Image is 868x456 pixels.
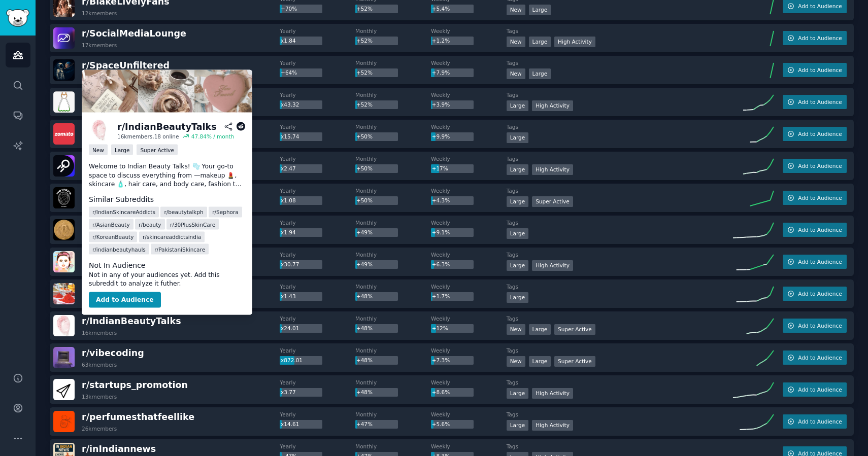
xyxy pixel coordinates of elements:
dt: Yearly [280,315,355,322]
dt: Similar Subreddits [89,194,245,205]
button: Add to Audience [783,159,847,173]
dt: Yearly [280,411,355,418]
span: x3.77 [281,389,296,395]
span: r/ perfumesthatfeellike [82,412,194,422]
dt: Monthly [355,251,431,258]
dt: Tags [507,91,733,98]
img: skincarephilippines [53,251,75,272]
dt: Monthly [355,283,431,290]
span: +1.2% [432,38,450,44]
dt: Tags [507,27,733,34]
span: +48% [356,325,373,331]
span: r/ SocialMediaLounge [82,28,186,39]
div: Large [507,292,529,303]
span: +49% [356,261,373,267]
span: r/ IndianBeautyTalks [82,316,181,326]
dt: Monthly [355,411,431,418]
dt: Yearly [280,91,355,98]
div: Large [507,228,529,239]
dt: Weekly [431,155,507,162]
button: Add to Audience [783,95,847,109]
button: Add to Audience [783,414,847,429]
span: +70% [281,6,297,12]
span: Add to Audience [798,194,842,201]
dt: Weekly [431,123,507,130]
span: r/ IndianSkincareAddicts [92,208,155,216]
dt: Weekly [431,59,507,66]
dt: Weekly [431,411,507,418]
dt: Monthly [355,27,431,34]
dt: Tags [507,315,733,322]
span: x14.61 [281,421,299,427]
button: Add to Audience [783,127,847,141]
span: r/ inIndiannews [82,444,156,454]
dt: Yearly [280,59,355,66]
div: 12k members [82,10,117,17]
button: Add to Audience [783,63,847,77]
dt: Tags [507,347,733,354]
dt: Weekly [431,283,507,290]
dt: Yearly [280,283,355,290]
dt: Yearly [280,219,355,226]
span: x24.01 [281,325,299,331]
span: r/ KoreanBeauty [92,233,133,240]
span: +50% [356,133,373,139]
span: r/ SpaceUnfiltered [82,60,170,71]
div: New [507,68,525,79]
dt: Tags [507,411,733,418]
div: 63k members [82,361,117,368]
div: High Activity [532,420,573,431]
dt: Monthly [355,379,431,386]
dt: Monthly [355,347,431,354]
span: r/ vibecoding [82,348,144,358]
span: +50% [356,197,373,203]
dd: Not in any of your audiences yet. Add this subreddit to analyze it futher. [89,270,245,288]
dt: Yearly [280,379,355,386]
div: New [507,5,525,15]
button: Add to Audience [783,287,847,301]
dt: Not In Audience [89,260,245,270]
button: Add to Audience [783,255,847,269]
span: Add to Audience [798,34,842,42]
img: IndianBeautyTalks [82,70,252,113]
dt: Tags [507,187,733,194]
div: Large [507,420,529,431]
div: High Activity [532,100,573,111]
span: x43.32 [281,101,299,108]
dt: Tags [507,379,733,386]
dt: Weekly [431,187,507,194]
div: 16k members [82,329,117,336]
img: startups_promotion [53,379,75,400]
span: +12% [432,325,448,331]
span: Add to Audience [798,258,842,265]
div: New [89,145,108,155]
dt: Monthly [355,155,431,162]
dt: Yearly [280,27,355,34]
div: r/ IndianBeautyTalks [117,120,217,133]
div: High Activity [532,164,573,175]
div: 17k members [82,42,117,49]
img: perfumesthatfeellike [53,411,75,432]
span: r/ 30PlusSkinCare [170,221,215,228]
dt: Monthly [355,91,431,98]
span: Add to Audience [798,3,842,10]
span: Add to Audience [798,322,842,329]
img: vibecoding [53,347,75,368]
button: Add to Audience [89,292,161,308]
span: +64% [281,69,297,76]
div: New [507,37,525,47]
dt: Yearly [280,251,355,258]
dt: Yearly [280,443,355,450]
span: +4.3% [432,197,450,203]
span: +50% [356,165,373,171]
span: +47% [356,421,373,427]
span: x1.84 [281,38,296,44]
span: +9.9% [432,133,450,139]
span: r/ AsianBeauty [92,221,130,228]
img: IndianBeautyTalks [89,120,110,141]
div: 16k members, 18 online [117,133,179,140]
span: x1.94 [281,229,296,235]
dt: Weekly [431,443,507,450]
dt: Weekly [431,219,507,226]
dt: Tags [507,443,733,450]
